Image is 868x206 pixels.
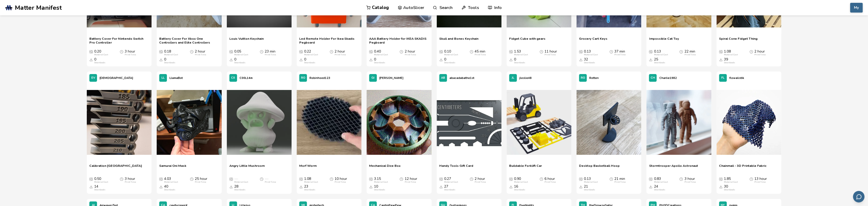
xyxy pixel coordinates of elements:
[579,57,583,61] span: Downloads
[719,37,757,44] a: Spiral Cone Fidget Thing
[439,37,478,44] span: Skull and Bones Keychain
[514,189,525,191] div: Downloads
[335,181,346,183] div: Print Time
[579,184,583,189] span: Downloads
[301,76,305,80] span: RO
[512,76,514,80] span: JL
[404,177,417,183] div: 12 hour
[374,57,385,64] div: 0
[584,181,598,183] div: Material Cost
[614,54,626,56] div: Print Time
[299,164,317,171] span: Morf Worm
[234,61,245,64] div: Downloads
[614,181,626,183] div: Print Time
[94,177,108,183] div: 0.50
[444,49,458,56] div: 0.10
[369,57,373,61] span: Downloads
[195,49,206,56] div: 2 hour
[330,177,333,181] span: Average Print Time
[475,177,486,183] div: 2 hour
[444,54,458,56] div: Material Cost
[195,181,206,183] div: Print Time
[89,49,93,54] span: Average Cost
[719,164,766,171] span: Chainmail - 3D Printable Fabric
[579,49,583,54] span: Average Cost
[162,76,165,80] span: LL
[509,57,513,61] span: Downloads
[721,76,724,80] span: FL
[299,37,359,44] a: Led Remote Holder For Ikea Skadis Pegboard
[265,54,276,56] div: Print Time
[159,184,163,189] span: Downloads
[304,184,315,191] div: 23
[444,189,455,191] div: Downloads
[330,49,333,54] span: Average Print Time
[584,189,595,191] div: Downloads
[614,177,626,183] div: 21 min
[125,49,136,56] div: 3 hour
[439,164,473,171] a: Handy Tools Gift Card
[684,54,695,56] div: Print Time
[195,54,206,56] div: Print Time
[684,177,695,183] div: 3 hour
[89,184,93,189] span: Downloads
[684,49,695,56] div: 22 min
[169,75,183,81] p: LlamaBot
[159,177,163,181] span: Average Cost
[579,164,620,171] a: Desktop Basketball Hoop
[544,181,556,183] div: Print Time
[335,49,346,56] div: 2 hour
[649,49,652,54] span: Average Cost
[164,181,178,183] div: Material Cost
[754,54,766,56] div: Print Time
[260,49,263,54] span: Average Print Time
[91,76,95,80] span: EV
[724,54,738,56] div: Material Cost
[649,37,679,44] a: Impossible Cat Toy
[94,181,108,183] div: Material Cost
[234,177,238,181] span: —
[654,181,668,183] div: Material Cost
[540,49,543,54] span: Average Print Time
[304,189,315,191] div: Downloads
[369,37,429,44] a: AAA Battery Holder for IKEA SKADIS Pegboard
[439,49,443,54] span: Average Cost
[374,61,385,64] div: Downloads
[369,164,401,171] a: Mechanical Dice Box
[164,54,178,56] div: Material Cost
[299,49,303,54] span: Average Cost
[89,57,93,61] span: Downloads
[89,37,149,44] a: Battery Cover For Nintendo Switch Pro Controller
[754,177,767,183] div: 13 hour
[309,75,330,81] p: Robinhoed123
[719,184,723,189] span: Downloads
[234,184,245,191] div: 28
[654,54,668,56] div: Material Cost
[299,184,303,189] span: Downloads
[449,75,474,81] p: abacadabathe1st
[509,164,542,171] span: Buildable Forklift Car
[651,76,655,80] span: CH
[234,49,248,56] div: 0.05
[374,177,388,183] div: 3.15
[519,75,532,81] p: jleslie48
[94,49,108,56] div: 0.20
[229,49,233,54] span: Average Cost
[544,177,556,183] div: 6 hour
[164,61,175,64] div: Downloads
[654,189,665,191] div: Downloads
[120,49,123,54] span: Average Print Time
[400,49,403,54] span: Average Print Time
[15,4,62,11] span: Matter Manifest
[654,57,665,64] div: 25
[609,49,613,54] span: Average Print Time
[379,75,403,81] p: [PERSON_NAME]
[234,54,248,56] div: Material Cost
[509,37,545,44] span: Fidget Cube with gears
[100,75,133,81] p: [DEMOGRAPHIC_DATA]
[514,184,525,191] div: 16
[540,177,543,181] span: Average Print Time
